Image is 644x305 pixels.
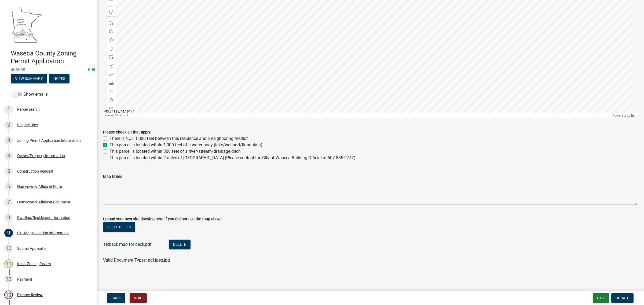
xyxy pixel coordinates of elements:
[107,8,116,16] div: Find my location
[11,6,42,44] img: Waseca County, Minnesota
[17,277,32,281] div: Payment
[4,167,13,176] div: 5
[4,105,13,114] div: 1
[103,113,611,118] div: Maxar, Microsoft
[111,296,121,300] span: Back
[107,293,125,303] button: Back
[109,142,262,148] label: This parcel is located within 1,000 feet of a water body (lake/wetland/floodplain)
[4,213,13,222] div: 8
[4,275,13,284] div: 12
[103,222,135,232] button: Select files
[593,293,609,303] button: Exit
[17,185,62,188] div: Homeowner Affidavit Form
[11,77,47,81] wm-modal-confirm: Summary
[4,121,13,129] div: 2
[130,293,147,303] button: Void
[103,217,223,221] label: Upload your own site drawing here if you did not use the map above.
[169,242,191,247] wm-modal-confirm: Delete Document
[4,151,13,160] div: 4
[49,74,69,83] button: Notes
[11,74,47,83] button: View Summary
[4,182,13,191] div: 6
[4,198,13,206] div: 7
[17,247,49,250] div: Submit Application
[17,139,81,142] div: Zoning Permit Application Information
[611,113,638,118] div: Powered by
[17,123,38,127] div: Require User
[103,242,152,247] a: setback map for deck.pdf
[13,91,48,98] label: Show emails
[17,216,70,220] div: Dwelling/Residence Information
[103,175,122,179] label: Map Notes
[4,244,13,253] div: 10
[17,262,51,266] div: Initial Zoning Review
[103,131,151,134] label: Please check all that apply:
[4,259,13,268] div: 11
[4,291,13,299] div: 13
[17,293,43,297] div: Planner Review
[103,258,170,263] span: Valid Document Types: pdf,jpeg,jpg
[17,200,70,204] div: Homeowner Affidavit Document
[11,67,86,72] span: 463568
[17,169,53,173] div: Construction Request
[109,155,356,161] label: This parcel is located within 2 miles of [GEOGRAPHIC_DATA] (Please contact the City of Waseca Bui...
[611,293,634,303] button: Update
[109,135,248,142] label: There is NOT 1,000 feet between this residence and a neighboring feedlot
[616,296,629,300] span: Update
[17,154,65,158] div: Owner/Property Information
[109,148,241,155] label: This parcel is located within 300 feet of a river/stream/drainage ditch
[17,107,40,111] div: Parcel search
[4,136,13,145] div: 3
[631,114,636,117] a: Esri
[169,240,191,249] button: Delete
[88,67,95,72] a: Edit
[11,50,92,65] h4: Waseca County Zoning Permit Application
[49,77,69,81] wm-modal-confirm: Notes
[88,67,95,72] wm-modal-confirm: Edit Application Number
[17,231,69,235] div: Site Map/Location Information
[4,229,13,237] div: 9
